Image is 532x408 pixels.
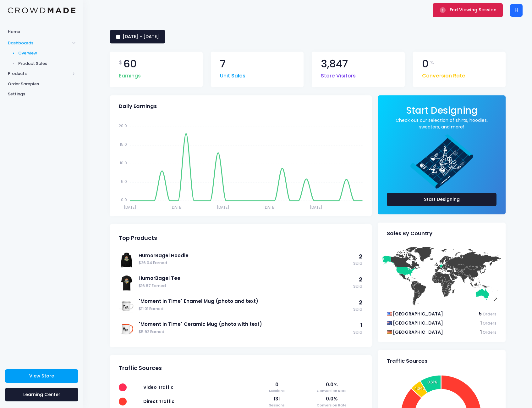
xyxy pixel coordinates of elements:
[353,330,362,336] span: Sold
[139,260,350,266] span: $26.04 Earned
[139,329,350,335] span: $5.92 Earned
[387,193,496,206] a: Start Designing
[8,81,75,87] span: Order Samples
[406,104,478,117] span: Start Designing
[120,142,127,147] tspan: 15.0
[321,59,348,69] span: 3,847
[23,391,60,398] span: Learning Center
[483,320,496,326] span: Orders
[220,59,226,69] span: 7
[480,320,482,326] span: 1
[359,253,362,260] span: 2
[121,178,127,184] tspan: 5.0
[124,204,136,210] tspan: [DATE]
[220,69,245,80] span: Unit Sales
[258,395,295,402] span: 131
[119,123,127,128] tspan: 20.0
[139,275,350,282] a: HumorBagel Tee
[139,306,350,312] span: $11.01 Earned
[258,381,295,388] span: 0
[119,103,157,110] span: Daily Earnings
[353,284,362,290] span: Sold
[8,29,75,35] span: Home
[170,204,183,210] tspan: [DATE]
[123,59,137,69] span: 60
[393,320,443,326] span: [GEOGRAPHIC_DATA]
[143,384,173,390] span: Video Traffic
[301,395,362,402] span: 0.0%
[5,388,78,401] a: Learning Center
[139,283,350,289] span: $16.87 Earned
[119,235,157,241] span: Top Products
[422,69,465,80] span: Conversion Rate
[8,8,75,14] img: Logo
[387,358,427,364] span: Traffic Sources
[433,3,503,17] button: End Viewing Session
[310,204,322,210] tspan: [DATE]
[480,329,482,335] span: 1
[360,321,362,329] span: 1
[119,69,141,80] span: Earnings
[258,388,295,394] span: Sessions
[359,276,362,283] span: 2
[479,310,482,317] span: 5
[18,60,76,67] span: Product Sales
[301,381,362,388] span: 0.0%
[263,204,276,210] tspan: [DATE]
[119,365,162,371] span: Traffic Sources
[510,4,523,17] div: H
[406,109,478,115] a: Start Designing
[353,307,362,313] span: Sold
[387,117,496,130] a: Check out our selection of shirts, hoodies, sweaters, and more!
[321,69,356,80] span: Store Visitors
[5,369,78,383] a: View Store
[450,7,496,13] span: End Viewing Session
[8,40,70,46] span: Dashboards
[123,33,159,40] span: [DATE] - [DATE]
[483,311,496,317] span: Orders
[120,160,127,165] tspan: 10.0
[110,30,165,43] a: [DATE] - [DATE]
[483,330,496,335] span: Orders
[258,403,295,408] span: Sessions
[8,91,75,97] span: Settings
[217,204,229,210] tspan: [DATE]
[430,59,434,66] span: %
[422,59,429,69] span: 0
[29,373,54,379] span: View Store
[121,197,127,202] tspan: 0.0
[18,50,76,56] span: Overview
[387,230,432,237] span: Sales By Country
[8,71,70,77] span: Products
[353,261,362,267] span: Sold
[393,311,443,317] span: [GEOGRAPHIC_DATA]
[119,59,122,66] span: $
[359,299,362,306] span: 2
[393,329,443,335] span: [GEOGRAPHIC_DATA]
[301,388,362,394] span: Conversion Rate
[301,403,362,408] span: Conversion Rate
[143,398,174,405] span: Direct Traffic
[139,321,350,328] a: "Moment in Time" Ceramic Mug (photo with text)
[139,252,350,259] a: HumorBagel Hoodie
[139,298,350,305] a: "Moment in Time" Enamel Mug (photo and text)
